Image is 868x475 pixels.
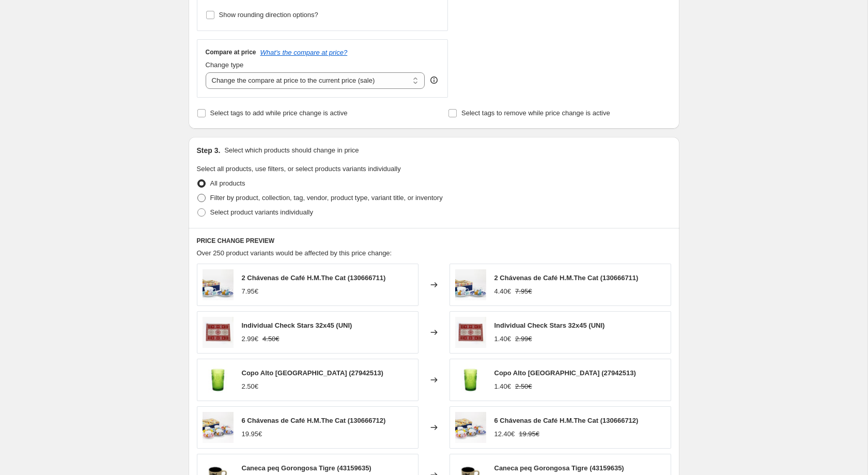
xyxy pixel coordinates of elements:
[494,321,605,329] span: Individual Check Stars 32x45 (UNI)
[494,334,512,344] div: 1.40€
[210,109,348,117] span: Select tags to add while price change is active
[203,364,234,395] img: 27942513_1_80x.jpg
[515,286,532,297] strike: 7.95€
[197,165,401,173] span: Select all products, use filters, or select products variants individually
[206,48,256,56] h3: Compare at price
[203,412,234,443] img: 130666712_1_80x.jpg
[242,321,352,329] span: Individual Check Stars 32x45 (UNI)
[461,109,610,117] span: Select tags to remove while price change is active
[494,286,512,297] div: 4.40€
[197,237,671,245] h6: PRICE CHANGE PREVIEW
[494,417,639,424] span: 6 Chávenas de Café H.M.The Cat (130666712)
[455,269,486,300] img: 130666711_1_80x.jpg
[260,49,348,56] button: What's the compare at price?
[197,249,392,257] span: Over 250 product variants would be affected by this price change:
[242,274,386,282] span: 2 Chávenas de Café H.M.The Cat (130666711)
[224,145,359,156] p: Select which products should change in price
[494,429,515,439] div: 12.40€
[242,417,386,424] span: 6 Chávenas de Café H.M.The Cat (130666712)
[429,75,439,85] div: help
[242,464,371,472] span: Caneca peq Gorongosa Tigre (43159635)
[203,269,234,300] img: 130666711_1_80x.jpg
[203,317,234,348] img: 29150416_1_80x.jpg
[494,381,512,392] div: 1.40€
[455,412,486,443] img: 130666712_1_80x.jpg
[242,381,259,392] div: 2.50€
[242,334,259,344] div: 2.99€
[519,429,539,439] strike: 19.95€
[455,364,486,395] img: 27942513_1_80x.jpg
[210,179,245,187] span: All products
[210,208,313,216] span: Select product variants individually
[242,369,383,377] span: Copo Alto [GEOGRAPHIC_DATA] (27942513)
[262,334,280,344] strike: 4.50€
[494,274,639,282] span: 2 Chávenas de Café H.M.The Cat (130666711)
[515,334,532,344] strike: 2.99€
[455,317,486,348] img: 29150416_1_80x.jpg
[242,286,259,297] div: 7.95€
[494,464,624,472] span: Caneca peq Gorongosa Tigre (43159635)
[197,145,221,156] h2: Step 3.
[515,381,532,392] strike: 2.50€
[206,61,244,69] span: Change type
[494,369,636,377] span: Copo Alto [GEOGRAPHIC_DATA] (27942513)
[219,11,318,19] span: Show rounding direction options?
[242,429,262,439] div: 19.95€
[210,194,443,202] span: Filter by product, collection, tag, vendor, product type, variant title, or inventory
